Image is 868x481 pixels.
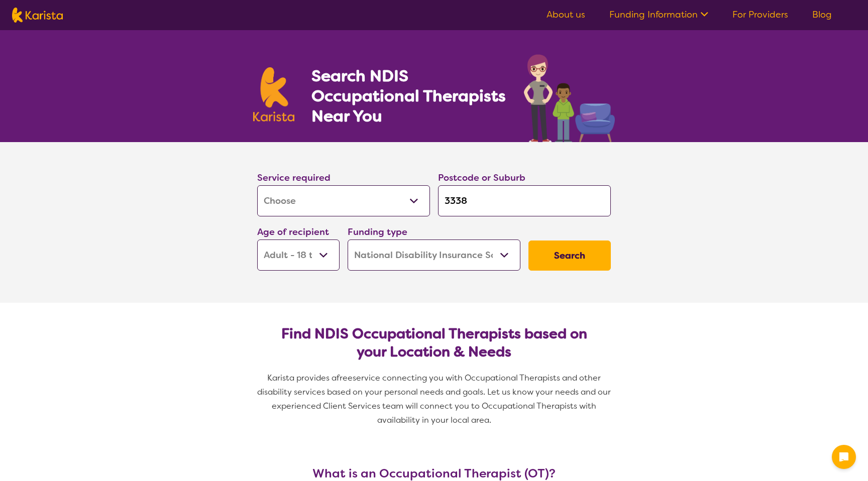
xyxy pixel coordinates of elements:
a: About us [547,9,585,21]
img: occupational-therapy [524,54,615,142]
a: Funding Information [609,9,708,21]
img: Karista logo [253,67,294,122]
label: Funding type [348,226,407,238]
label: Service required [257,172,331,184]
h2: Find NDIS Occupational Therapists based on your Location & Needs [265,325,603,361]
label: Age of recipient [257,226,329,238]
span: Karista provides a [267,373,337,383]
a: For Providers [732,9,788,21]
a: Blog [812,9,832,21]
label: Postcode or Suburb [438,172,525,184]
input: Type [438,185,611,216]
img: Karista logo [12,8,63,23]
h3: What is an Occupational Therapist (OT)? [253,466,615,480]
button: Search [528,240,611,271]
span: free [337,373,353,383]
h1: Search NDIS Occupational Therapists Near You [311,66,507,126]
span: service connecting you with Occupational Therapists and other disability services based on your p... [257,373,613,425]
